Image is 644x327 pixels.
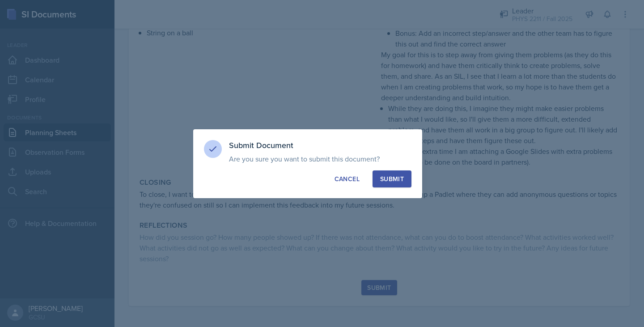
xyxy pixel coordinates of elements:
button: Submit [373,170,411,187]
div: Submit [380,174,404,183]
div: Cancel [335,174,360,183]
button: Cancel [327,170,367,187]
p: Are you sure you want to submit this document? [229,154,411,163]
h3: Submit Document [229,140,411,151]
